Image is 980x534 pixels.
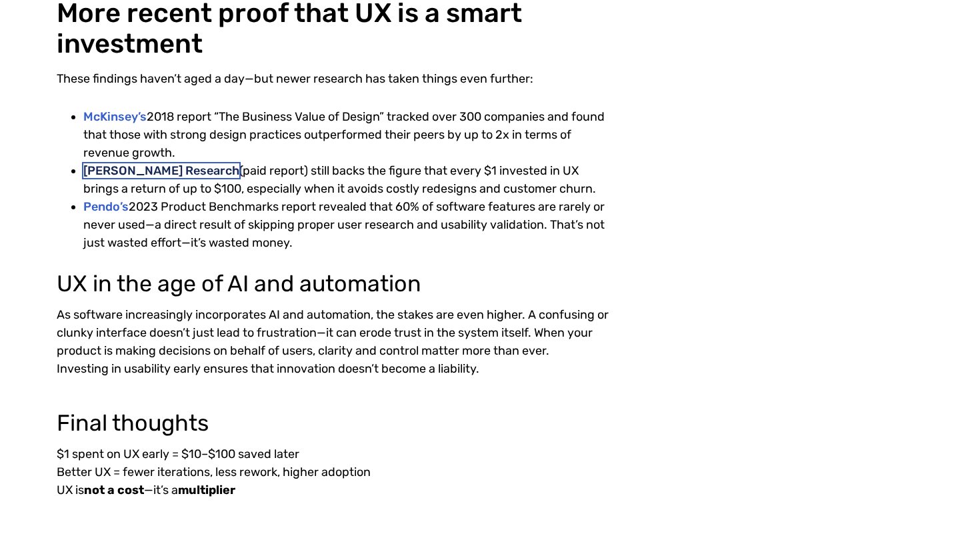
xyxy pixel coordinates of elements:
[262,1,309,12] span: Last Name
[83,108,613,162] li: 2018 report “The Business Value of Design” tracked over 300 companies and found that those with s...
[57,70,613,88] p: These findings haven’t aged a day—but newer research has taken things even further:
[178,483,235,497] strong: multiplier
[17,185,519,197] span: Subscribe to UX Team newsletter.
[83,163,239,178] a: [PERSON_NAME] Research
[913,470,980,534] iframe: Chat Widget
[83,199,129,214] a: Pendo’s
[84,483,144,497] strong: not a cost
[57,412,613,435] h3: Final thoughts
[57,306,613,378] p: As software increasingly incorporates AI and automation, the stakes are even higher. A confusing ...
[57,273,613,295] h3: UX in the age of AI and automation
[83,109,147,124] a: McKinsey’s
[83,162,613,198] li: (paid report) still backs the figure that every $1 invested in UX brings a return of up to $100, ...
[83,198,613,252] li: 2023 Product Benchmarks report revealed that 60% of software features are rarely or never used—a ...
[57,445,613,499] p: $1 spent on UX early = $10–$100 saved later Better UX = fewer iterations, less rework, higher ado...
[3,187,12,196] input: Subscribe to UX Team newsletter.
